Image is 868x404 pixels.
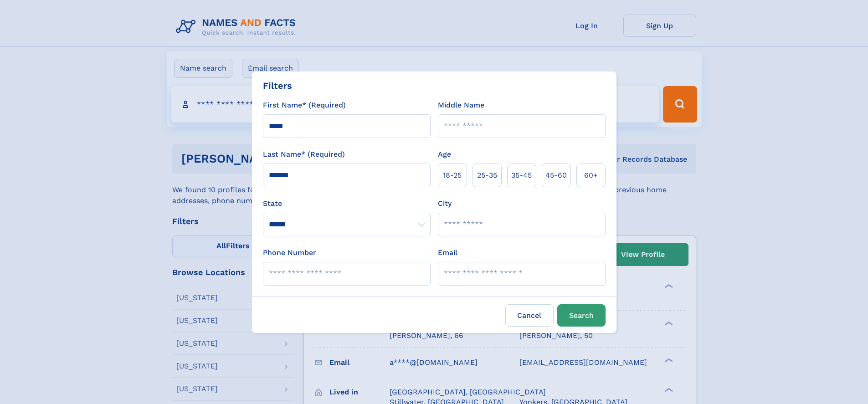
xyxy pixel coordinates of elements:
[505,304,554,327] label: Cancel
[263,100,346,111] label: First Name* (Required)
[443,170,462,181] span: 18‑25
[545,170,567,181] span: 45‑60
[438,247,457,258] label: Email
[438,100,484,111] label: Middle Name
[438,149,451,160] label: Age
[584,170,598,181] span: 60+
[438,198,452,209] label: City
[557,304,606,327] button: Search
[263,149,345,160] label: Last Name* (Required)
[511,170,532,181] span: 35‑45
[477,170,497,181] span: 25‑35
[263,79,292,92] div: Filters
[263,198,431,209] label: State
[263,247,316,258] label: Phone Number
